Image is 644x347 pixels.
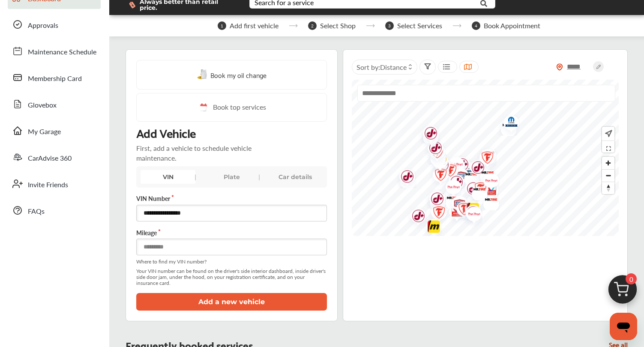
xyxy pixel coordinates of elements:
span: 2 [308,21,317,30]
img: logo-jiffylube.png [423,187,446,214]
img: stepper-arrow.e24c07c6.svg [366,24,375,27]
a: Approvals [8,13,101,36]
div: Map marker [416,121,438,148]
div: Map marker [448,153,469,179]
img: logo-firestone.png [473,146,496,173]
a: Glovebox [8,93,101,115]
button: Zoom out [602,169,614,182]
span: Zoom in [602,157,614,169]
div: Car details [268,170,323,184]
img: cal_icon.0803b883.svg [198,102,209,113]
img: location_vector_orange.38f05af8.svg [556,63,563,71]
img: logo-firestone.png [425,200,447,227]
div: Map marker [426,150,447,172]
div: Map marker [393,165,414,191]
div: Map marker [465,182,487,200]
div: Plate [204,170,259,184]
span: FAQs [28,206,45,217]
span: Sort by : [356,62,407,72]
iframe: Button to launch messaging window [610,313,637,340]
div: Map marker [497,111,518,135]
img: logo-jiffylube.png [442,170,465,197]
img: logo-mrtire.png [477,192,500,210]
p: Add Vehicle [136,125,196,140]
div: Map marker [494,118,516,136]
img: logo-valvoline.png [474,144,497,171]
span: Reset bearing to north [602,182,614,194]
img: logo-pepboys.png [439,175,462,202]
label: VIN Number [136,194,327,203]
div: Map marker [423,186,445,213]
div: Map marker [460,202,481,229]
span: Maintenance Schedule [28,47,96,58]
div: VIN [141,170,196,184]
span: Membership Card [28,73,82,84]
span: 0 [626,273,637,284]
img: cart_icon.3d0951e8.svg [602,271,643,312]
div: Map marker [428,153,449,180]
img: logo-mrtire.png [439,191,461,209]
span: 3 [385,21,394,30]
img: logo-meineke.png [419,215,442,242]
img: logo-aamco.png [445,191,468,218]
div: Map marker [477,169,498,196]
img: stepper-arrow.e24c07c6.svg [289,24,298,27]
div: Map marker [473,165,495,183]
div: Map marker [423,187,444,214]
div: Map marker [421,136,443,163]
img: logo-pepboys.png [442,153,465,179]
div: Map marker [419,215,441,242]
div: Map marker [459,176,480,203]
div: Map marker [442,153,464,179]
span: Book top services [213,102,266,113]
div: Map marker [474,144,496,171]
img: logo-mrtire.png [465,182,488,200]
span: Invite Friends [28,179,68,191]
p: First, add a vehicle to schedule vehicle maintenance. [136,143,270,163]
img: recenter.ce011a49.svg [603,129,612,138]
span: My Garage [28,126,61,138]
img: logo-jiffylube.png [464,156,486,182]
span: Where to find my VIN number? [136,259,327,265]
a: CarAdvise 360 [8,146,101,168]
div: Map marker [473,146,494,173]
div: Map marker [426,163,448,190]
div: Map marker [436,159,458,185]
span: 4 [472,21,480,30]
div: Map marker [458,197,480,224]
canvas: Map [352,80,619,236]
a: Book my oil change [197,69,267,81]
a: Invite Friends [8,173,101,195]
img: logo-firestone.png [423,186,446,213]
button: Reset bearing to north [602,182,614,194]
div: Map marker [445,191,467,218]
img: logo-pepboys.png [477,169,500,196]
img: logo-meineke.png [458,197,481,224]
span: Book Appointment [484,22,540,30]
img: logo-mrtire.png [473,165,496,183]
div: Map marker [425,200,446,227]
div: Map marker [442,170,464,197]
a: FAQs [8,199,101,221]
span: Your VIN number can be found on the driver's side interior dashboard, inside driver's side door j... [136,268,327,286]
a: My Garage [8,120,101,142]
label: Mileage [136,228,327,237]
img: logo-mrtire.png [494,118,517,136]
span: Glovebox [28,100,57,111]
span: Select Shop [320,22,356,30]
div: Map marker [464,156,485,182]
img: logo-jiffylube.png [459,176,482,203]
span: 1 [218,21,226,30]
img: logo-pepboys.png [460,202,482,229]
div: Map marker [477,192,498,210]
div: Map marker [439,175,461,202]
img: oil-change.e5047c97.svg [197,69,208,80]
div: Map marker [450,197,471,224]
a: Membership Card [8,66,101,89]
button: Add a new vehicle [136,293,327,311]
img: logo-jiffylube.png [393,165,416,191]
img: logo-jiffylube.png [421,136,444,163]
span: Zoom out [602,170,614,182]
a: Maintenance Schedule [8,40,101,62]
img: logo-firestone.png [450,197,473,224]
